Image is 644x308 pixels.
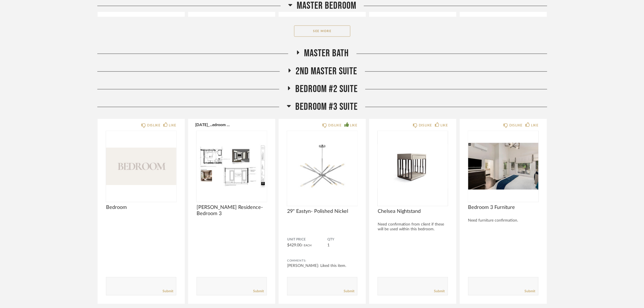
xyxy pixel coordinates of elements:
[296,65,357,77] span: 2nd Master Suite
[378,208,448,215] span: Chelsea Nightstand
[509,122,523,128] div: DISLIKE
[531,122,539,128] div: LIKE
[468,218,539,223] div: Need furniture confirmation.
[253,289,264,294] a: Submit
[163,289,173,294] a: Submit
[287,237,327,242] span: Unit Price
[378,222,448,232] div: Need confirmation from client if these will be used within this bedroom.
[327,237,357,242] span: QTY
[378,131,448,201] div: 0
[468,131,539,201] img: undefined
[327,243,330,247] span: 1
[441,122,448,128] div: LIKE
[287,131,357,201] img: undefined
[328,122,341,128] div: DISLIKE
[294,25,350,37] button: See More
[350,122,357,128] div: LIKE
[147,122,160,128] div: DISLIKE
[419,122,432,128] div: DISLIKE
[287,258,357,264] div: Comments:
[197,204,267,217] span: [PERSON_NAME] Residence- Bedroom 3
[287,243,301,247] span: $429.00
[106,131,176,201] img: undefined
[287,208,357,215] span: 29" Eastyn- Polished Nickel
[295,101,358,113] span: Bedroom #3 Suite
[525,289,535,294] a: Submit
[295,83,358,95] span: Bedroom #2 Suite
[301,244,312,247] span: / Each
[468,204,539,211] span: Bedroom 3 Furniture
[287,131,357,201] div: 0
[106,204,176,211] span: Bedroom
[344,289,354,294] a: Submit
[304,47,349,59] span: Master Bath
[378,131,448,201] img: undefined
[434,289,445,294] a: Submit
[197,131,267,201] img: undefined
[169,122,176,128] div: LIKE
[195,122,230,127] button: [DATE]_...edroom 3.pdf
[287,263,357,269] div: [PERSON_NAME]: Liked this item.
